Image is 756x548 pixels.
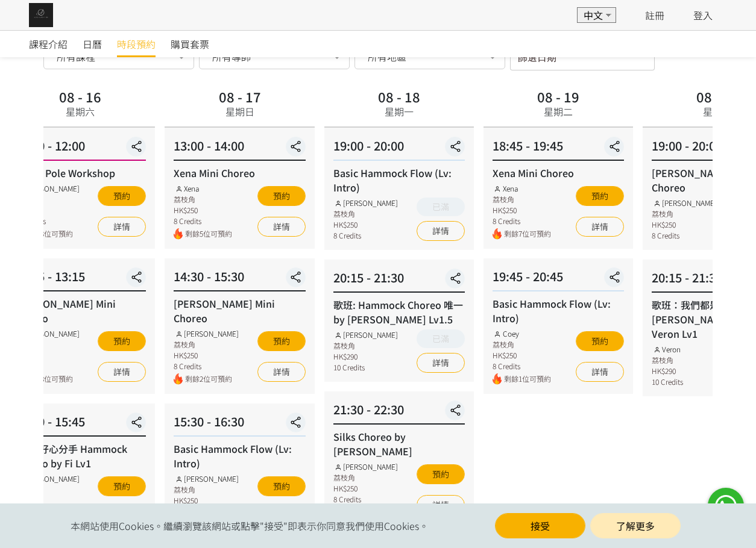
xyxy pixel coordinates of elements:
div: [PERSON_NAME] [333,461,398,472]
a: 詳情 [98,217,146,237]
button: 預約 [98,476,146,496]
input: 篩選日期 [510,45,655,70]
a: 詳情 [576,217,624,237]
div: 19:45 - 20:45 [493,267,624,291]
div: 荔枝角 [493,194,551,205]
div: HK$290 [652,366,683,376]
div: 荔枝角 [174,339,239,350]
div: 08 - 18 [378,90,420,103]
span: 剩餘8位可預約 [26,373,80,385]
div: 8 Credits [14,361,80,372]
div: 8 Credits [333,230,398,241]
div: 08 - 20 [696,90,739,103]
a: 了解更多 [590,513,681,538]
span: 剩餘2位可預約 [185,373,239,385]
div: 荔枝角 [333,340,398,351]
div: 荔枝角 [174,484,239,495]
div: HK$290 [14,495,80,506]
div: Xena [174,183,232,194]
div: Flying Pole Workshop [14,166,146,180]
span: 所有導師 [212,51,251,63]
div: 12:15 - 13:15 [14,267,146,291]
img: fire.png [174,228,183,240]
div: 08 - 16 [59,90,101,103]
div: 8 Credits [174,216,232,226]
div: 15:30 - 16:30 [174,413,305,437]
div: HK$250 [174,205,232,216]
div: [PERSON_NAME] [333,198,398,208]
a: 詳情 [257,217,306,237]
div: HK$260 [14,205,80,216]
button: 預約 [257,186,306,206]
div: Xena [493,183,551,194]
span: 剩餘7位可預約 [504,228,551,240]
div: [PERSON_NAME] [174,473,239,484]
div: HK$250 [493,205,551,216]
img: fire.png [493,228,502,240]
div: 8 Credits [652,230,717,241]
a: 詳情 [257,362,306,382]
div: 荔枝角 [652,355,683,366]
div: [PERSON_NAME] [174,328,239,339]
span: 購買套票 [171,37,209,51]
div: 10 Credits [652,376,683,387]
div: Xena Mini Choreo [493,166,624,180]
div: [PERSON_NAME] [14,328,80,339]
a: 詳情 [98,362,146,382]
div: 11:00 - 12:00 [14,137,146,161]
span: 剩餘5位可預約 [185,228,232,240]
div: 08 - 17 [219,90,261,103]
img: img_61c0148bb0266 [29,3,53,27]
div: [PERSON_NAME] [652,198,717,208]
div: HK$250 [14,350,80,361]
a: 購買套票 [171,31,209,57]
div: 14:30 - 15:45 [14,413,146,437]
div: [PERSON_NAME] Mini Choreo [174,296,305,325]
a: 課程介紹 [29,31,68,57]
div: 21:30 - 22:30 [333,400,465,425]
div: [PERSON_NAME] [14,473,80,484]
span: 所有地區 [368,51,406,63]
div: [PERSON_NAME] Mini Choreo [14,296,146,325]
div: 10 Credits [14,216,80,226]
div: 星期二 [544,104,573,119]
div: Silks Choreo by [PERSON_NAME] [333,429,465,458]
a: 登入 [693,8,713,22]
div: 星期三 [703,104,732,119]
div: HK$250 [652,219,717,230]
button: 已滿 [417,329,465,348]
div: 荔枝角 [333,472,398,483]
a: 註冊 [645,8,664,22]
div: 19:00 - 20:00 [333,137,465,161]
a: 詳情 [417,353,465,373]
div: 星期一 [385,104,414,119]
div: 荔枝角 [14,194,80,205]
button: 預約 [576,331,624,351]
div: HK$290 [333,351,398,362]
img: fire.png [493,373,502,385]
button: 預約 [417,464,465,484]
button: 預約 [98,331,146,351]
a: 詳情 [417,495,465,515]
a: 詳情 [417,221,465,241]
span: 剩餘3位可預約 [26,228,80,240]
div: HK$250 [174,495,239,506]
button: 預約 [257,476,306,496]
div: 8 Credits [333,494,398,505]
span: 日曆 [83,37,102,51]
div: [PERSON_NAME] [333,329,398,340]
div: 荔枝角 [493,339,551,350]
div: Basic Hammock Flow (Lv: Intro) [333,166,465,195]
div: HK$250 [333,219,398,230]
div: 荔枝角 [14,484,80,495]
img: fire.png [174,373,183,385]
a: 詳情 [576,362,624,382]
button: 已滿 [417,198,465,216]
div: 歌班: 好心分手 Hammock Choreo by Fi Lv1 [14,441,146,470]
div: Basic Hammock Flow (Lv: Intro) [493,296,624,325]
div: 星期六 [66,104,95,119]
div: Xena Mini Choreo [174,166,305,180]
div: [PERSON_NAME] [14,183,80,194]
div: 8 Credits [493,361,551,372]
div: 星期日 [225,104,254,119]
